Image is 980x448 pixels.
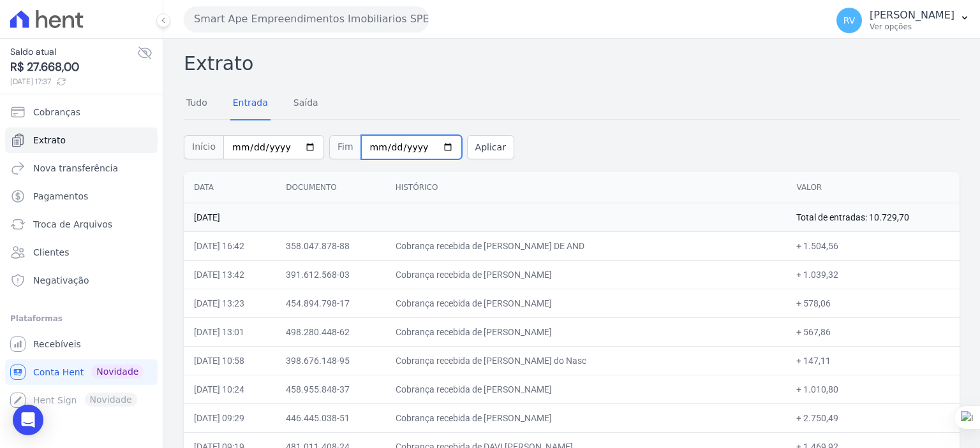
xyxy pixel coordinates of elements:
td: [DATE] 09:29 [184,403,276,432]
td: Cobrança recebida de [PERSON_NAME] do Nasc [385,346,787,375]
a: Cobranças [5,99,158,125]
a: Extrato [5,127,158,153]
td: 458.955.848-37 [276,375,385,403]
button: Aplicar [467,135,514,159]
th: Valor [786,172,960,203]
td: Cobrança recebida de [PERSON_NAME] [385,289,787,317]
td: + 147,11 [786,346,960,375]
td: + 1.504,56 [786,231,960,260]
td: 454.894.798-17 [276,289,385,317]
h2: Extrato [184,49,960,78]
span: R$ 27.668,00 [10,59,137,76]
span: Extrato [33,134,66,147]
p: [PERSON_NAME] [870,9,954,22]
span: Saldo atual [10,45,137,59]
td: [DATE] 10:24 [184,375,276,403]
a: Entrada [230,87,271,120]
span: Nova transferência [33,162,118,175]
th: Histórico [385,172,787,203]
a: Conta Hent Novidade [5,359,158,385]
span: Troca de Arquivos [33,218,112,231]
td: + 1.039,32 [786,260,960,289]
button: RV [PERSON_NAME] Ver opções [826,3,980,38]
td: + 2.750,49 [786,403,960,432]
span: Início [184,135,223,159]
td: 446.445.038-51 [276,403,385,432]
td: [DATE] 16:42 [184,231,276,260]
div: Plataformas [10,311,152,326]
a: Nova transferência [5,155,158,181]
a: Clientes [5,240,158,265]
td: [DATE] 10:58 [184,346,276,375]
td: [DATE] 13:23 [184,289,276,317]
span: Recebíveis [33,338,81,350]
td: Cobrança recebida de [PERSON_NAME] DE AND [385,231,787,260]
td: Cobrança recebida de [PERSON_NAME] [385,375,787,403]
td: Cobrança recebida de [PERSON_NAME] [385,317,787,346]
td: [DATE] 13:01 [184,317,276,346]
td: 398.676.148-95 [276,346,385,375]
a: Troca de Arquivos [5,212,158,237]
td: 498.280.448-62 [276,317,385,346]
nav: Sidebar [10,99,152,413]
span: Negativação [33,274,89,287]
span: [DATE] 17:37 [10,76,137,87]
div: Open Intercom Messenger [13,405,43,435]
th: Documento [276,172,385,203]
td: [DATE] 13:42 [184,260,276,289]
p: Ver opções [870,22,954,32]
span: Clientes [33,246,69,259]
td: 358.047.878-88 [276,231,385,260]
td: + 567,86 [786,317,960,346]
td: Cobrança recebida de [PERSON_NAME] [385,403,787,432]
span: Conta Hent [33,366,84,379]
button: Smart Ape Empreendimentos Imobiliarios SPE LTDA [184,6,429,32]
th: Data [184,172,276,203]
td: + 1.010,80 [786,375,960,403]
a: Saída [291,87,321,120]
span: Fim [329,135,361,159]
td: Total de entradas: 10.729,70 [786,203,960,231]
span: Pagamentos [33,190,88,203]
a: Pagamentos [5,184,158,209]
span: Novidade [91,365,144,379]
td: 391.612.568-03 [276,260,385,289]
span: Cobranças [33,106,80,119]
a: Recebíveis [5,331,158,357]
a: Tudo [184,87,210,120]
a: Negativação [5,268,158,293]
td: + 578,06 [786,289,960,317]
span: RV [843,16,856,25]
td: [DATE] [184,203,786,231]
td: Cobrança recebida de [PERSON_NAME] [385,260,787,289]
